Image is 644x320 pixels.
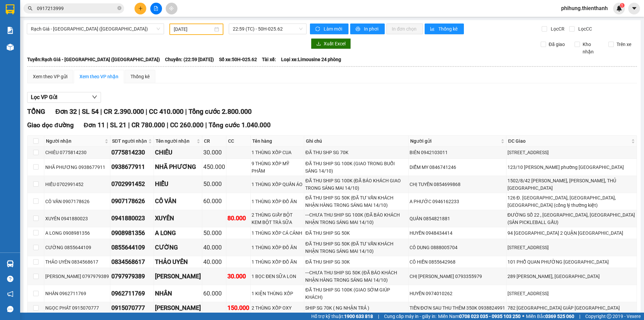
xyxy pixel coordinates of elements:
[110,159,154,176] td: 0938677911
[45,215,109,222] div: XUYÊN 0941880023
[459,314,521,319] strong: 0708 023 035 - 0935 103 250
[580,41,603,55] span: Kho nhận
[631,5,637,11] span: caret-down
[410,290,505,297] div: HUYỀN 0974010262
[112,137,147,145] span: SĐT người nhận
[110,268,154,285] td: 0797979389
[209,121,271,129] span: Tổng cước 1.040.000
[252,290,303,297] div: 1 KIỆN THÙNG XỐP
[154,285,202,302] td: NHÂN
[305,229,407,237] div: ĐÃ THU SHIP SG 50K
[6,4,14,14] img: logo-vxr
[155,243,201,252] div: CƯỜNG
[111,243,153,252] div: 0855644109
[311,38,351,49] button: downloadXuất Excel
[324,40,345,47] span: Xuất Excel
[384,313,436,320] span: Cung cấp máy in - giấy in:
[227,272,249,281] div: 30.000
[45,164,109,171] div: NHÃ PHƯƠNG 0938677911
[55,107,77,116] span: Đơn 32
[45,181,109,188] div: HIẾU 0702991452
[37,5,116,12] input: Tìm tên, số ĐT hoặc mã đơn
[522,315,524,318] span: ⚪️
[169,6,174,11] span: aim
[614,41,634,48] span: Trên xe
[252,211,303,226] div: 2 THÙNG GIẤY BỘT KEM BỘT TRÀ SỮA
[410,149,505,156] div: BIÊN 0942103011
[154,6,158,11] span: file-add
[154,210,202,227] td: XUYÊN
[155,272,201,281] div: [PERSON_NAME]
[155,214,201,223] div: XUYÊN
[155,303,201,313] div: [PERSON_NAME]
[110,210,154,227] td: 0941880023
[252,258,303,266] div: 1 THÙNG XỐP ĐỒ ĂN
[203,179,225,189] div: 50.000
[110,227,154,239] td: 0908981356
[7,44,14,51] img: warehouse-icon
[104,107,144,116] span: CR 2.390.000
[252,304,303,312] div: 2 THÙNG XỐP OXY
[45,304,109,312] div: NGỌC PHÁT 0915070777
[154,302,202,314] td: NGỌC PHÁT
[507,290,636,297] div: [STREET_ADDRESS]
[252,229,303,237] div: 1 THÙNG XỐP CÁ CẢNH
[138,6,143,11] span: plus
[628,3,640,14] button: caret-down
[507,304,636,312] div: 782 [GEOGRAPHIC_DATA] GIÁP [GEOGRAPHIC_DATA]
[545,314,574,319] strong: 0369 525 060
[203,243,225,252] div: 40.000
[28,6,33,11] span: search
[410,304,505,312] div: TIẾN ĐƠN SAU THU THÊM 350K 0938824991
[154,227,202,239] td: A LONG
[507,258,636,266] div: 101 PHỔ QUAN PHƯỜNG [GEOGRAPHIC_DATA]
[324,25,343,33] span: Làm mới
[189,107,252,116] span: Tổng cước 2.800.000
[117,5,121,12] span: close-circle
[111,257,153,267] div: 0834568617
[607,314,611,319] span: copyright
[174,26,213,33] input: 13/10/2025
[438,313,521,320] span: Miền Nam
[27,92,101,103] button: Lọc VP Gửi
[203,257,225,267] div: 40.000
[110,239,154,256] td: 0855644109
[155,148,201,157] div: CHIÊU
[425,24,464,34] button: bar-chartThống kê
[111,148,153,157] div: 0775814230
[438,25,459,33] span: Thống kê
[7,260,14,267] img: warehouse-icon
[155,228,201,238] div: A LONG
[185,107,187,116] span: |
[84,121,105,129] span: Đơn 11
[203,289,225,298] div: 60.000
[233,24,303,34] span: 22:59 (TC) - 50H-025.62
[621,3,623,8] span: 1
[111,272,153,281] div: 0797979389
[150,3,162,14] button: file-add
[556,4,613,12] span: phihung.thienthanh
[305,286,407,301] div: ĐÃ THU SHIP SG 100K (GIAO SỚM GIÚP KHÁCH)
[262,56,276,63] span: Tài xế:
[410,229,505,237] div: HUYỀN 0948434414
[410,273,505,280] div: CHỊ [PERSON_NAME] 0793355979
[226,136,251,147] th: CC
[154,193,202,210] td: CÔ VÂN
[508,137,630,145] span: ĐC Giao
[154,147,202,158] td: CHIÊU
[111,162,153,172] div: 0938677911
[252,160,303,175] div: 9 THÙNG XỐP MỸ PHẨM
[344,314,373,319] strong: 1900 633 818
[305,177,407,192] div: ĐÃ THU SHIP SG 100K (ĐÃ BÁO KHÁCH GIAO TRONG SÁNG MAI 14/10)
[507,244,636,251] div: [STREET_ADDRESS]
[128,121,130,129] span: |
[45,244,109,251] div: CƯỜNG 0855644109
[45,258,109,266] div: THẢO UYÊN 0834568617
[205,121,207,129] span: |
[203,148,225,157] div: 30.000
[304,136,408,147] th: Ghi chú
[316,41,321,47] span: download
[310,24,348,34] button: syncLàm mới
[251,136,304,147] th: Tên hàng
[45,198,109,205] div: CÔ VÂN 0907178626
